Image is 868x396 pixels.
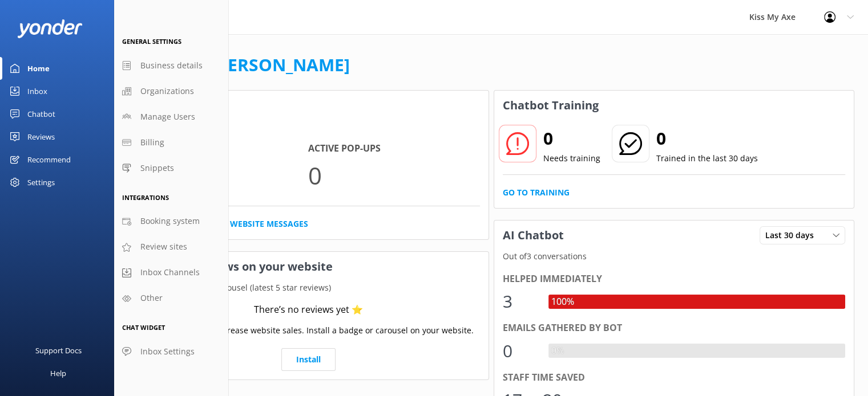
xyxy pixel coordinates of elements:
[548,295,577,309] div: 100%
[656,152,758,165] p: Trained in the last 30 days
[27,80,47,103] div: Inbox
[765,229,821,242] span: Last 30 days
[128,51,350,79] h1: Welcome,
[114,104,228,130] a: Manage Users
[128,252,488,281] h3: Showcase reviews on your website
[281,348,336,371] a: Install
[114,53,228,79] a: Business details
[27,125,55,148] div: Reviews
[122,37,181,46] span: General Settings
[543,125,600,152] h2: 0
[17,19,83,38] img: yonder-white-logo.png
[140,215,200,227] span: Booking system
[494,221,572,250] h3: AI Chatbot
[27,148,71,171] div: Recommend
[140,162,174,174] span: Snippets
[114,260,228,285] a: Inbox Channels
[27,57,50,80] div: Home
[503,337,537,365] div: 0
[503,370,846,385] div: Staff time saved
[122,323,165,332] span: Chat Widget
[128,281,488,294] p: Your current review carousel (latest 5 star reviews)
[503,321,846,336] div: Emails gathered by bot
[254,303,363,317] div: There’s no reviews yet ⭐
[128,120,488,133] p: In the last 30 days
[548,344,567,358] div: 0%
[114,209,228,234] a: Booking system
[114,234,228,260] a: Review sites
[308,141,479,156] h4: Active Pop-ups
[122,193,169,202] span: Integrations
[114,156,228,181] a: Snippets
[114,285,228,311] a: Other
[503,272,846,287] div: Helped immediately
[140,111,195,123] span: Manage Users
[128,91,488,120] h3: Website Chat
[140,240,187,253] span: Review sites
[35,339,82,362] div: Support Docs
[656,125,758,152] h2: 0
[494,91,607,120] h3: Chatbot Training
[140,345,195,358] span: Inbox Settings
[503,288,537,315] div: 3
[27,171,55,194] div: Settings
[114,130,228,156] a: Billing
[50,362,66,385] div: Help
[140,59,203,72] span: Business details
[143,324,474,337] p: Use social proof to increase website sales. Install a badge or carousel on your website.
[140,85,194,97] span: Organizations
[308,156,479,194] p: 0
[114,79,228,104] a: Organizations
[230,218,308,230] a: Website Messages
[27,103,55,125] div: Chatbot
[140,266,200,279] span: Inbox Channels
[140,136,164,149] span: Billing
[211,53,350,76] a: [PERSON_NAME]
[114,339,228,365] a: Inbox Settings
[140,292,163,304] span: Other
[494,250,854,263] p: Out of 3 conversations
[503,186,570,199] a: Go to Training
[543,152,600,165] p: Needs training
